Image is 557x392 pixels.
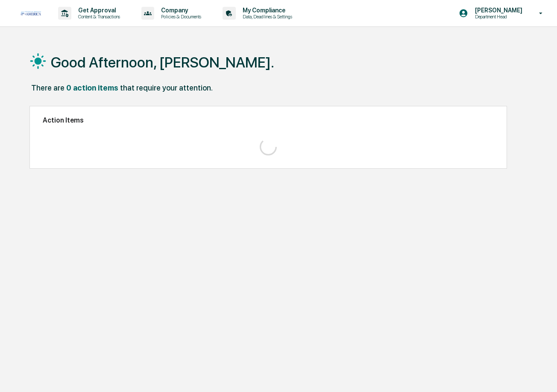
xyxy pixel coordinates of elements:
p: Department Head [468,14,527,20]
p: Company [154,7,205,14]
h1: Good Afternoon, [PERSON_NAME]. [51,54,274,71]
div: There are [31,83,64,92]
p: Policies & Documents [154,14,205,20]
div: that require your attention. [120,83,213,92]
h2: Action Items [43,116,494,124]
p: [PERSON_NAME] [468,7,527,14]
p: My Compliance [236,7,296,14]
div: 0 action items [66,83,118,92]
p: Get Approval [71,7,124,14]
p: Content & Transactions [71,14,124,20]
img: logo [21,11,41,15]
p: Data, Deadlines & Settings [236,14,296,20]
